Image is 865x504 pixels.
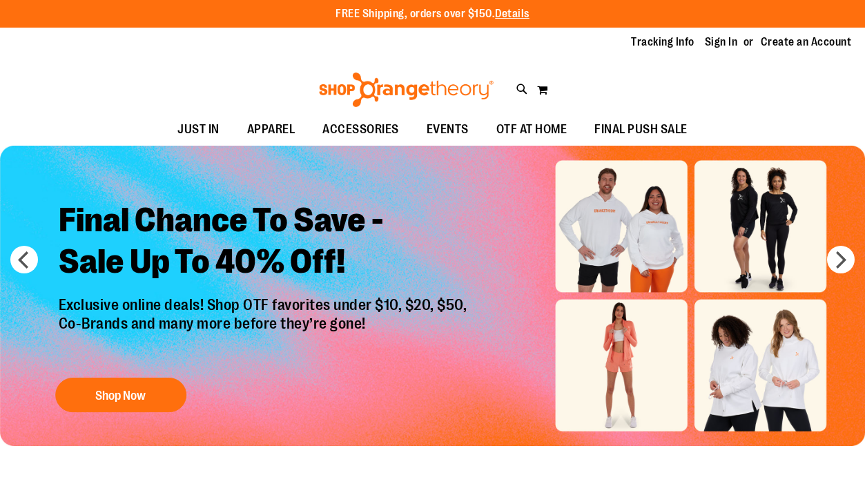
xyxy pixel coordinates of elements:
[247,114,295,145] span: APPAREL
[483,114,581,146] a: OTF AT HOME
[309,114,413,146] a: ACCESSORIES
[55,378,186,412] button: Shop Now
[164,114,233,146] a: JUST IN
[48,296,481,364] p: Exclusive online deals! Shop OTF favorites under $10, $20, $50, Co-Brands and many more before th...
[631,35,694,50] a: Tracking Info
[48,189,481,296] h2: Final Chance To Save - Sale Up To 40% Off!
[10,246,38,273] button: prev
[336,6,529,22] p: FREE Shipping, orders over $150.
[177,114,220,145] span: JUST IN
[581,114,701,146] a: FINAL PUSH SALE
[317,72,496,107] img: Shop Orangetheory
[705,35,738,50] a: Sign In
[233,114,309,146] a: APPAREL
[413,114,483,146] a: EVENTS
[827,246,855,273] button: next
[761,35,852,50] a: Create an Account
[496,114,567,145] span: OTF AT HOME
[427,114,469,145] span: EVENTS
[495,8,529,20] a: Details
[322,114,399,145] span: ACCESSORIES
[594,114,688,145] span: FINAL PUSH SALE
